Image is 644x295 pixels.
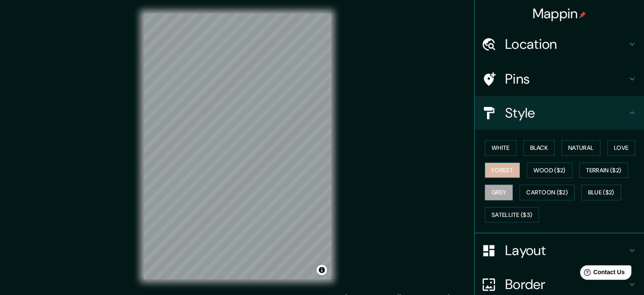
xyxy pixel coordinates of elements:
button: Love [607,140,635,156]
button: Toggle attribution [317,265,327,275]
button: Satellite ($3) [485,207,539,223]
h4: Location [505,36,627,53]
img: pin-icon.png [579,11,586,18]
h4: Mappin [533,5,586,22]
button: Blue ($2) [581,185,621,200]
button: Grey [485,185,513,200]
div: Location [475,27,644,61]
h4: Style [505,104,627,121]
button: Forest [485,163,520,178]
canvas: Map [144,14,331,279]
div: Pins [475,62,644,96]
h4: Border [505,276,627,293]
h4: Layout [505,242,627,259]
iframe: Help widget launcher [569,262,635,286]
button: Black [523,140,555,156]
button: Terrain ($2) [579,163,628,178]
div: Style [475,96,644,130]
button: White [485,140,517,156]
button: Natural [561,140,600,156]
div: Layout [475,233,644,267]
button: Cartoon ($2) [520,185,575,200]
h4: Pins [505,70,627,87]
button: Wood ($2) [527,163,572,178]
